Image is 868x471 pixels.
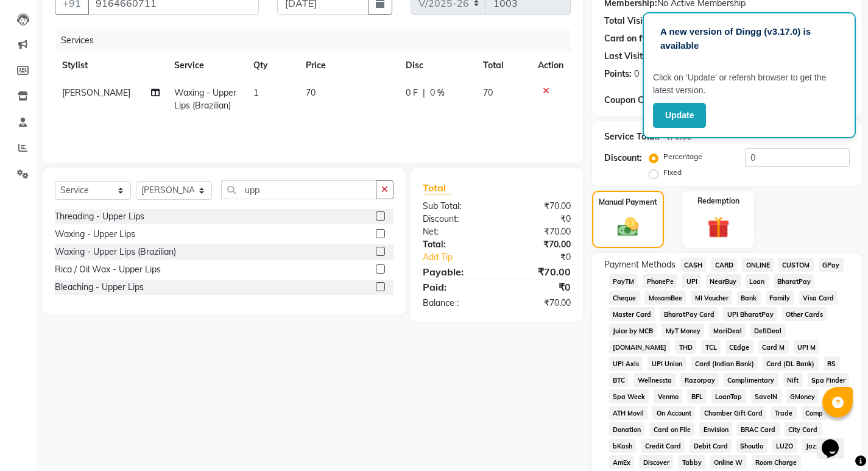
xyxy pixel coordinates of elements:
[398,52,476,79] th: Disc
[609,389,649,403] span: Spa Week
[56,29,580,52] div: Services
[663,151,702,162] label: Percentage
[660,25,838,52] p: A new version of Dingg (v3.17.0) is available
[654,389,682,403] span: Venmo
[808,373,850,387] span: Spa Finder
[725,340,753,354] span: CEdge
[680,258,707,272] span: CASH
[819,258,844,272] span: GPay
[496,200,579,213] div: ₹70.00
[678,455,705,469] span: Tabby
[604,68,632,80] div: Points:
[55,210,144,223] div: Threading - Upper Lips
[786,389,819,403] span: GMoney
[609,324,657,338] span: Juice by MCB
[778,258,814,272] span: CUSTOM
[687,389,707,403] span: BFL
[700,406,766,420] span: Chamber Gift Card
[675,340,696,354] span: THD
[697,196,739,207] label: Redemption
[604,50,645,63] div: Last Visit:
[663,167,682,178] label: Fixed
[609,356,643,370] span: UPI Axis
[782,307,827,321] span: Other Cards
[662,324,704,338] span: MyT Money
[802,406,827,420] span: Comp
[306,87,316,98] span: 70
[253,87,258,98] span: 1
[414,213,496,225] div: Discount:
[62,87,130,98] span: [PERSON_NAME]
[604,15,652,27] div: Total Visits:
[680,373,719,387] span: Razorpay
[794,340,820,354] span: UPI M
[774,274,815,288] span: BharatPay
[604,130,660,143] div: Service Total:
[298,52,398,79] th: Price
[737,291,761,305] span: Bank
[660,307,718,321] span: BharatPay Card
[649,422,694,436] span: Card on File
[634,68,639,80] div: 0
[609,307,655,321] span: Master Card
[55,52,167,79] th: Stylist
[736,439,767,453] span: Shoutlo
[496,225,579,238] div: ₹70.00
[758,340,789,354] span: Card M
[609,406,648,420] span: ATH Movil
[476,52,530,79] th: Total
[414,264,496,279] div: Payable:
[691,291,732,305] span: MI Voucher
[414,200,496,213] div: Sub Total:
[652,406,695,420] span: On Account
[414,297,496,310] div: Balance :
[653,103,706,128] button: Update
[763,356,819,370] span: Card (DL Bank)
[750,324,786,338] span: DefiDeal
[609,340,671,354] span: [DOMAIN_NAME]
[496,280,579,294] div: ₹0
[609,422,645,436] span: Donation
[817,422,856,459] iframe: chat widget
[55,246,176,258] div: Waxing - Upper Lips (Brazilian)
[414,251,510,264] a: Add Tip
[174,87,236,111] span: Waxing - Upper Lips (Brazilian)
[609,439,637,453] span: bKash
[496,297,579,310] div: ₹70.00
[653,71,845,97] p: Click on ‘Update’ or refersh browser to get the latest version.
[724,373,778,387] span: Complimentary
[785,422,822,436] span: City Card
[644,291,686,305] span: MosamBee
[221,180,376,199] input: Search or Scan
[742,258,774,272] span: ONLINE
[690,439,732,453] span: Debit Card
[641,439,685,453] span: Credit Card
[766,291,794,305] span: Family
[414,225,496,238] div: Net:
[609,291,640,305] span: Cheque
[604,258,676,271] span: Payment Methods
[423,182,451,194] span: Total
[647,356,686,370] span: UPI Union
[682,274,701,288] span: UPI
[55,228,135,241] div: Waxing - Upper Lips
[246,52,299,79] th: Qty
[496,213,579,225] div: ₹0
[55,263,161,276] div: Rica / Oil Wax - Upper Lips
[691,356,758,370] span: Card (Indian Bank)
[772,439,797,453] span: LUZO
[609,274,638,288] span: PayTM
[430,87,445,99] span: 0 %
[643,274,677,288] span: PhonePe
[783,373,803,387] span: Nift
[710,455,747,469] span: Online W
[496,238,579,251] div: ₹70.00
[700,214,736,241] img: _gift.svg
[802,439,841,453] span: Jazz Cash
[496,264,579,279] div: ₹70.00
[611,215,645,239] img: _cash.svg
[423,87,425,99] span: |
[699,422,732,436] span: Envision
[167,52,246,79] th: Service
[752,455,801,469] span: Room Charge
